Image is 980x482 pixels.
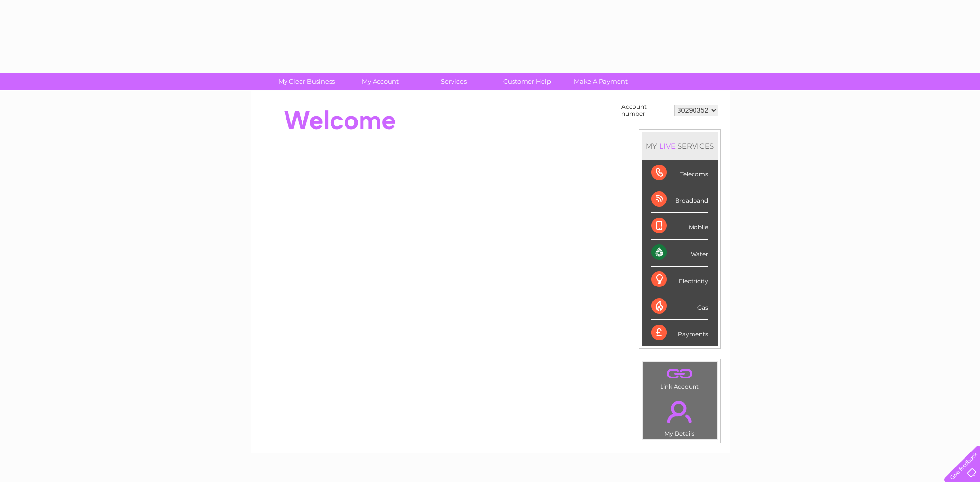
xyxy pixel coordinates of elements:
div: Telecoms [651,160,708,186]
a: My Account [340,73,420,90]
a: My Clear Business [267,73,347,90]
div: Electricity [651,267,708,293]
div: Broadband [651,186,708,213]
td: My Details [642,392,717,440]
a: Make A Payment [561,73,641,90]
div: LIVE [657,141,678,151]
td: Account number [619,101,672,120]
a: Services [414,73,494,90]
a: . [645,395,714,429]
div: Water [651,240,708,266]
div: Payments [651,320,708,346]
td: Link Account [642,362,717,392]
div: MY SERVICES [642,132,718,160]
div: Mobile [651,213,708,240]
a: Customer Help [487,73,567,90]
div: Gas [651,293,708,320]
a: . [645,365,714,382]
